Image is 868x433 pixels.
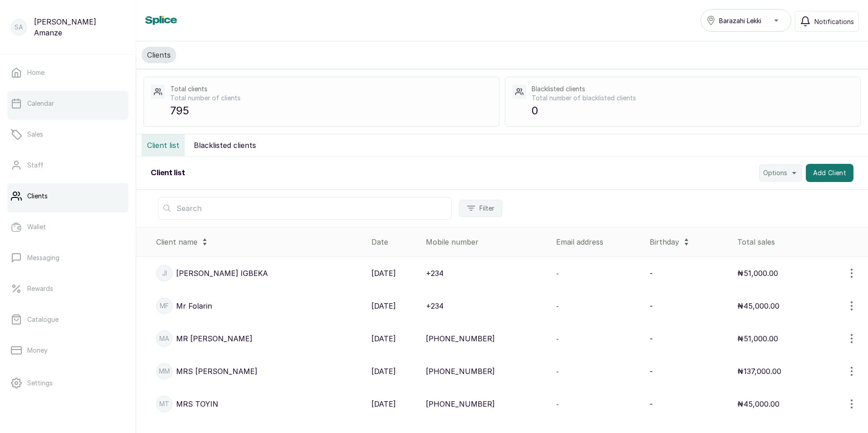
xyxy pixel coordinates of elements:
div: Client name [156,235,364,249]
p: Settings [27,379,53,388]
button: Notifications [795,11,859,32]
p: Staff [27,161,44,170]
p: [DATE] [371,333,396,344]
p: ₦45,000.00 [737,399,779,409]
a: Catalogue [7,307,128,332]
div: Date [371,236,419,247]
p: MA [159,334,169,343]
p: ₦45,000.00 [737,300,779,311]
div: Total sales [737,236,864,247]
p: MT [159,399,169,408]
p: Calendar [27,99,54,108]
a: Sales [7,122,128,147]
p: ₦137,000.00 [737,366,781,377]
p: Mr Folarin [176,300,212,311]
p: Total number of clients [170,93,492,103]
p: JI [162,269,167,278]
span: - [556,400,559,408]
p: [PERSON_NAME] Amanze [34,16,125,38]
span: - [556,368,559,375]
p: [DATE] [371,268,396,279]
p: - [650,300,653,311]
p: - [650,366,653,377]
a: Wallet [7,214,128,240]
button: Add Client [806,164,854,182]
p: Messaging [27,253,59,262]
p: [PHONE_NUMBER] [426,333,495,344]
a: Staff [7,153,128,178]
p: - [650,333,653,344]
a: Rewards [7,276,128,301]
p: Catalogue [27,315,59,324]
button: Client list [142,134,185,156]
span: - [556,302,559,310]
p: Clients [27,192,48,201]
div: Email address [556,236,642,247]
p: Wallet [27,222,46,231]
p: [PHONE_NUMBER] [426,399,495,409]
p: [PERSON_NAME] IGBEKA [176,268,268,279]
button: Clients [142,47,176,63]
p: [DATE] [371,300,396,311]
p: MF [160,301,169,310]
span: - [556,270,559,277]
span: Options [763,168,787,177]
p: 0 [532,103,853,119]
p: [DATE] [371,399,396,409]
a: Money [7,338,128,363]
h2: Client list [151,167,185,178]
p: ₦51,000.00 [737,268,778,279]
a: Calendar [7,91,128,116]
p: MRS [PERSON_NAME] [176,366,257,377]
span: Notifications [814,17,854,26]
p: MRS TOYIN [176,399,218,409]
p: +234 [426,300,444,311]
a: Clients [7,183,128,209]
p: 795 [170,103,492,119]
p: Total clients [170,84,492,93]
p: - [650,399,653,409]
p: +234 [426,268,444,279]
p: Home [27,68,44,77]
p: Rewards [27,284,53,293]
span: - [556,335,559,343]
button: Options [759,164,802,182]
input: Search [158,197,452,220]
span: Barazahi Lekki [719,16,761,25]
button: Filter [459,200,502,217]
a: Settings [7,370,128,396]
div: Birthday [650,235,730,249]
div: Mobile number [426,236,549,247]
p: - [650,268,653,279]
p: [DATE] [371,366,396,377]
p: Total number of blacklisted clients [532,93,853,103]
p: ₦51,000.00 [737,333,778,344]
a: Home [7,60,128,85]
p: Money [27,346,48,355]
button: Blacklisted clients [188,134,261,156]
p: Sales [27,130,43,139]
p: MM [159,367,170,376]
button: Barazahi Lekki [700,9,791,32]
p: MR [PERSON_NAME] [176,333,252,344]
p: [PHONE_NUMBER] [426,366,495,377]
span: Filter [479,204,494,213]
p: Blacklisted clients [532,84,853,93]
a: Messaging [7,245,128,271]
p: SA [15,23,23,32]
